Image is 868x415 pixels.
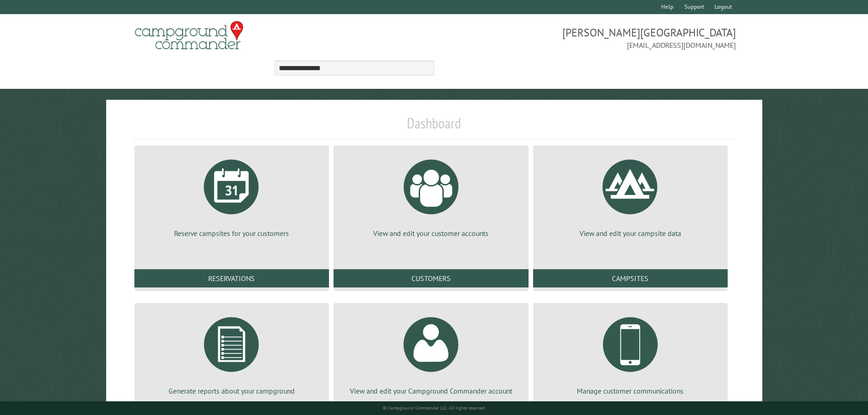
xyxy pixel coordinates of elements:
[544,153,717,238] a: View and edit your campsite data
[132,18,246,53] img: Campground Commander
[134,269,329,287] a: Reservations
[383,405,486,411] small: © Campground Commander LLC. All rights reserved.
[544,228,717,238] p: View and edit your campsite data
[344,228,517,238] p: View and edit your customer accounts
[132,114,736,139] h1: Dashboard
[533,269,728,287] a: Campsites
[145,386,318,396] p: Generate reports about your campground
[344,386,517,396] p: View and edit your Campground Commander account
[145,228,318,238] p: Reserve campsites for your customers
[544,386,717,396] p: Manage customer communications
[334,269,528,287] a: Customers
[145,310,318,396] a: Generate reports about your campground
[434,25,736,51] span: [PERSON_NAME][GEOGRAPHIC_DATA] [EMAIL_ADDRESS][DOMAIN_NAME]
[344,310,517,396] a: View and edit your Campground Commander account
[544,310,717,396] a: Manage customer communications
[145,153,318,238] a: Reserve campsites for your customers
[344,153,517,238] a: View and edit your customer accounts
